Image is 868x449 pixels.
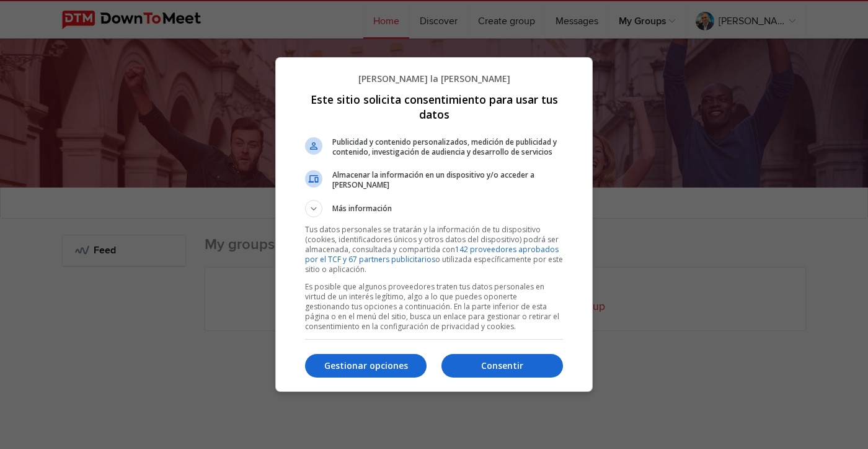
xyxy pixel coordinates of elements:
p: Tus datos personales se tratarán y la información de tu dispositivo (cookies, identificadores úni... [305,225,563,274]
button: Más información [305,200,563,217]
button: Consentir [441,354,563,378]
span: Más información [332,203,392,217]
span: Publicidad y contenido personalizados, medición de publicidad y contenido, investigación de audie... [332,137,563,157]
p: Es posible que algunos proveedores traten tus datos personales en virtud de un interés legítimo, ... [305,282,563,332]
div: Este sitio solicita consentimiento para usar tus datos [275,57,593,392]
button: Gestionar opciones [305,354,427,378]
p: [PERSON_NAME] la [PERSON_NAME] [305,73,563,84]
span: Almacenar la información en un dispositivo y/o acceder a [PERSON_NAME] [332,170,563,190]
a: 142 proveedores aprobados por el TCF y 67 partners publicitarios [305,244,559,265]
p: Gestionar opciones [305,360,427,372]
h1: Este sitio solicita consentimiento para usar tus datos [305,92,563,122]
p: Consentir [441,360,563,372]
